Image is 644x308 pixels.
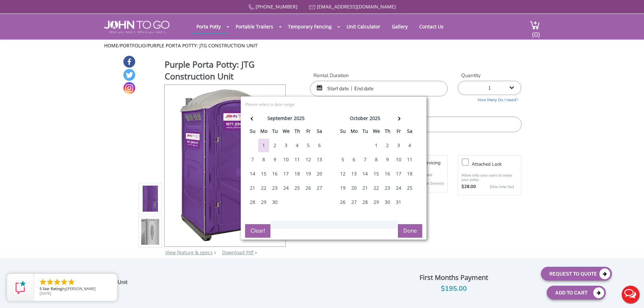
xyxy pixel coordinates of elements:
[393,167,404,181] div: 17
[294,114,305,123] div: 2025
[337,153,348,166] div: 5
[248,4,254,10] img: Call
[39,278,47,286] li: 
[398,224,422,238] button: Done
[281,153,291,166] div: 10
[360,126,371,138] th: tu
[371,181,382,195] div: 22
[40,291,51,296] span: [DATE]
[617,281,644,308] button: Live Chat
[349,153,359,166] div: 6
[14,281,27,294] img: Review Rating
[66,286,96,291] span: [PERSON_NAME]
[104,42,118,49] a: Home
[387,20,413,33] a: Gallery
[123,82,135,94] a: Instagram
[67,278,75,286] li: 
[461,173,518,182] p: Allow only your users to enjoy your potty.
[255,251,257,254] img: chevron.png
[372,272,535,283] div: First Months Payment
[258,153,269,166] div: 8
[303,126,314,138] th: fr
[404,153,415,166] div: 11
[147,42,258,49] a: Purple Porta Potty: JTG Construction Unit
[310,81,448,96] input: Start date | End date
[292,167,303,181] div: 18
[46,278,54,286] li: 
[461,184,476,190] strong: $28.00
[53,278,61,286] li: 
[141,119,160,278] img: Product
[360,181,371,195] div: 21
[245,224,270,238] button: Clear!
[123,56,135,68] a: Facebook
[303,167,314,181] div: 19
[40,286,42,291] span: 5
[360,167,371,181] div: 14
[382,181,393,195] div: 23
[458,72,521,79] label: Quantity
[60,278,68,286] li: 
[369,114,380,123] div: 2025
[247,153,258,166] div: 7
[247,195,258,209] div: 28
[532,24,540,39] span: (0)
[314,126,325,138] th: sa
[541,267,612,281] button: Request To Quote
[314,167,325,181] div: 20
[350,114,368,123] div: october
[43,286,62,291] span: Star Rating
[269,181,280,195] div: 23
[283,20,337,33] a: Temporary Fencing
[247,167,258,181] div: 14
[393,139,404,152] div: 3
[337,195,348,209] div: 26
[404,167,415,181] div: 18
[269,195,280,209] div: 30
[360,153,371,166] div: 7
[404,126,415,138] th: sa
[530,21,540,30] img: cart a
[349,126,360,138] th: mo
[382,139,393,152] div: 2
[165,58,286,84] h1: Purple Porta Potty: JTG Construction Unit
[547,286,606,300] button: Add To Cart
[472,160,524,168] h3: Attached lock
[303,181,314,195] div: 26
[165,249,213,256] a: View feature & specs
[281,167,291,181] div: 17
[120,42,146,49] a: Portfolio
[245,102,409,108] div: Please select a date range
[382,195,393,209] div: 30
[337,126,349,138] th: su
[269,126,281,138] th: tu
[341,20,385,33] a: Unit Calculator
[292,139,303,152] div: 4
[314,153,325,166] div: 13
[314,139,325,152] div: 6
[139,258,286,264] div: Colors may vary
[269,139,280,152] div: 2
[372,283,535,294] div: $195.00
[349,195,359,209] div: 27
[281,181,291,195] div: 24
[382,153,393,166] div: 9
[371,153,382,166] div: 8
[247,126,258,138] th: su
[269,167,280,181] div: 16
[393,126,404,138] th: fr
[393,195,404,209] div: 31
[292,181,303,195] div: 25
[267,114,292,123] div: september
[349,181,359,195] div: 20
[258,167,269,181] div: 15
[222,249,254,256] a: Download Pdf
[309,5,315,9] img: Mail
[393,153,404,166] div: 10
[256,3,297,10] a: [PHONE_NUMBER]
[281,139,291,152] div: 3
[414,20,449,33] a: Contact Us
[314,181,325,195] div: 27
[458,95,521,103] a: How Many Do I need?
[191,20,226,33] a: Porta Potty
